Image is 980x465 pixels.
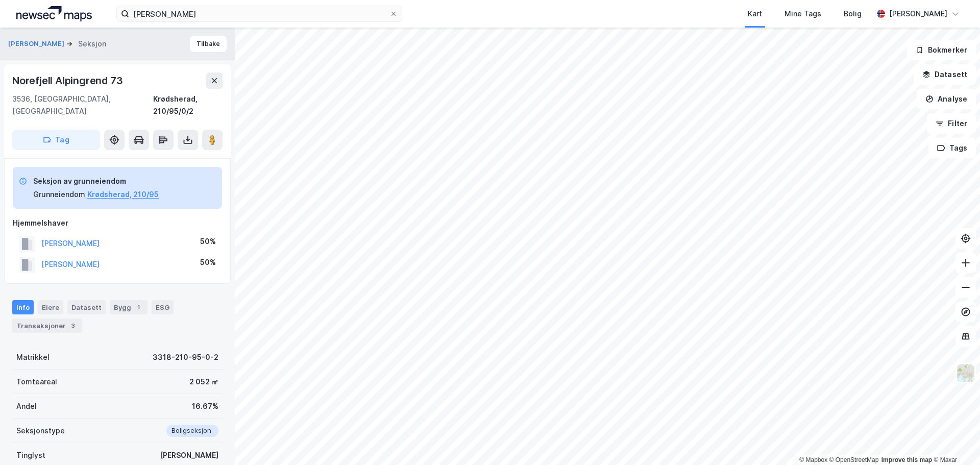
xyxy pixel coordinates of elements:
[16,400,37,412] div: Andel
[110,300,148,314] div: Bygg
[192,400,218,412] div: 16.67%
[133,302,143,312] div: 1
[844,8,862,20] div: Bolig
[8,39,66,49] button: [PERSON_NAME]
[12,93,153,117] div: 3536, [GEOGRAPHIC_DATA], [GEOGRAPHIC_DATA]
[907,40,976,60] button: Bokmerker
[12,130,100,150] button: Tag
[33,188,85,201] div: Grunneiendom
[87,188,159,201] button: Krødsherad, 210/95
[12,319,82,333] div: Transaksjoner
[927,113,976,134] button: Filter
[16,351,50,363] div: Matrikkel
[914,64,976,85] button: Datasett
[956,363,975,383] img: Z
[829,456,879,463] a: OpenStreetMap
[799,456,827,463] a: Mapbox
[16,6,92,21] img: logo.a4113a55bc3d86da70a041830d287a7e.svg
[152,300,174,314] div: ESG
[748,8,762,20] div: Kart
[153,93,223,117] div: Krødsherad, 210/95/0/2
[33,175,159,187] div: Seksjon av grunneiendom
[200,235,216,248] div: 50%
[13,217,222,229] div: Hjemmelshaver
[38,300,63,314] div: Eiere
[78,38,106,50] div: Seksjon
[68,321,78,331] div: 3
[160,449,218,461] div: [PERSON_NAME]
[153,351,218,363] div: 3318-210-95-0-2
[12,300,34,314] div: Info
[67,300,106,314] div: Datasett
[12,72,125,89] div: Norefjell Alpingrend 73
[190,36,227,52] button: Tilbake
[200,256,216,268] div: 50%
[929,416,980,465] iframe: Chat Widget
[129,6,389,21] input: Søk på adresse, matrikkel, gårdeiere, leietakere eller personer
[16,425,65,437] div: Seksjonstype
[881,456,932,463] a: Improve this map
[917,89,976,109] button: Analyse
[928,138,976,158] button: Tags
[16,376,57,388] div: Tomteareal
[889,8,947,20] div: [PERSON_NAME]
[785,8,821,20] div: Mine Tags
[16,449,45,461] div: Tinglyst
[189,376,218,388] div: 2 052 ㎡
